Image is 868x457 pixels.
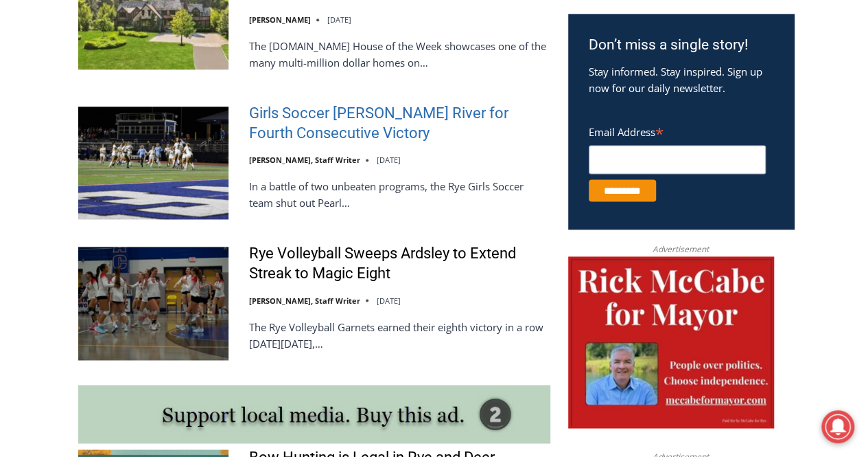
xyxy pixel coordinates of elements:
[249,296,360,306] a: [PERSON_NAME], Staff Writer
[359,137,636,168] span: Intern @ [DOMAIN_NAME]
[78,247,228,359] img: Rye Volleyball Sweeps Ardsley to Extend Streak to Magic Eight
[330,133,665,171] a: Intern @ [DOMAIN_NAME]
[11,138,183,170] h4: [PERSON_NAME] Read Sanctuary Fall Fest: [DATE]
[249,244,550,283] a: Rye Volleyball Sweeps Ardsley to Extend Streak to Magic Eight
[327,14,351,25] time: [DATE]
[249,14,311,25] a: [PERSON_NAME]
[249,155,360,165] a: [PERSON_NAME], Staff Writer
[568,256,774,428] img: McCabe for Mayor
[78,107,228,219] img: Girls Soccer Blanks Pearl River for Fourth Consecutive Victory
[347,1,648,133] div: "We would have speakers with experience in local journalism speak to us about their experiences a...
[144,119,150,133] div: 6
[377,155,401,165] time: [DATE]
[249,319,550,352] p: The Rye Volleyball Garnets earned their eighth victory in a row [DATE][DATE],…
[78,385,550,443] img: support local media, buy this ad
[589,34,773,56] h3: Don’t miss a single story!
[639,243,723,256] span: Advertisement
[1,137,205,171] a: [PERSON_NAME] Read Sanctuary Fall Fest: [DATE]
[589,118,766,143] label: Email Address
[144,38,198,115] div: Two by Two Animal Haven & The Nature Company: The Wild World of Animals
[249,104,550,143] a: Girls Soccer [PERSON_NAME] River for Fourth Consecutive Victory
[154,119,157,133] div: /
[161,119,167,133] div: 6
[589,63,773,96] p: Stay informed. Stay inspired. Sign up now for our daily newsletter.
[249,38,550,71] p: The [DOMAIN_NAME] House of the Week showcases one of the many multi-million dollar homes on…
[377,296,401,306] time: [DATE]
[249,178,550,211] p: In a battle of two unbeaten programs, the Rye Girls Soccer team shut out Pearl…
